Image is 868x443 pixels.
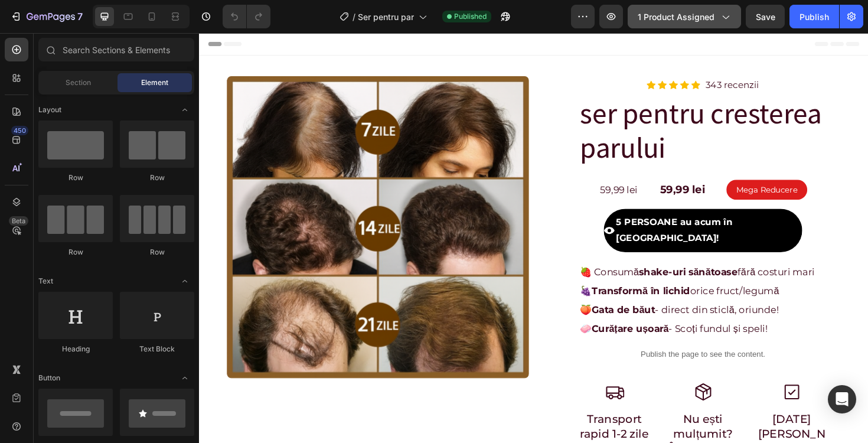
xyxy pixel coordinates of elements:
[403,334,665,346] p: Publish the page to see the content.
[423,158,466,174] div: 59,99 lei
[800,11,829,23] div: Publish
[175,100,194,119] span: Toggle open
[175,369,194,387] span: Toggle open
[416,307,498,319] strong: Curățare ușoară
[628,5,741,28] button: 1 product assigned
[828,385,856,413] div: Open Intercom Messenger
[120,344,194,354] div: Text Block
[38,247,113,258] div: Row
[199,33,868,443] iframe: Design area
[66,77,91,88] span: Section
[141,77,168,88] span: Element
[5,5,88,28] button: 7
[466,247,570,259] strong: shake-uri sănătoase
[358,11,414,23] span: Ser pentru par
[403,65,665,141] h1: ser pentru cresterea parului
[223,5,270,28] div: Undo/Redo
[11,126,28,135] div: 450
[537,47,593,64] p: 343 recenzii
[353,11,355,23] span: /
[38,344,113,354] div: Heading
[175,272,194,291] span: Toggle open
[38,105,61,115] span: Layout
[120,247,194,258] div: Row
[416,267,520,279] strong: Transformă în lichid
[638,11,714,23] span: 1 product assigned
[442,192,638,226] p: 5 PERSOANE au acum în [GEOGRAPHIC_DATA]!
[38,172,113,183] div: Row
[38,38,194,61] input: Search Sections & Elements
[404,243,664,303] p: 🍓 Consumă fără costuri mari 🍇 orice fruct/legumă 🍑 - direct din sticlă, oriunde!
[454,11,487,22] span: Published
[9,216,28,226] div: Beta
[77,9,83,24] p: 7
[38,276,53,286] span: Text
[404,303,664,323] p: 🧼 - Scoți fundul și speli!
[789,5,839,28] button: Publish
[569,161,634,171] span: Mega Reducere
[416,287,483,299] strong: Gata de băut
[487,158,537,175] div: 59,99 lei
[756,12,775,22] span: Save
[120,172,194,183] div: Row
[38,373,60,383] span: Button
[404,401,477,432] p: Transport rapid 1-2 zile
[746,5,785,28] button: Save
